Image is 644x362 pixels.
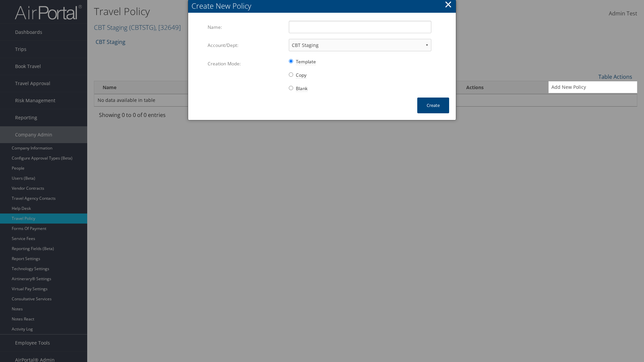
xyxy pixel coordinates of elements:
div: Create New Policy [192,1,456,11]
span: Template [296,58,316,65]
label: Creation Mode: [208,57,284,70]
button: Create [417,98,449,113]
span: Copy [296,72,307,78]
label: Name: [208,21,284,34]
a: Add New Policy [549,81,637,93]
span: Blank [296,85,308,92]
label: Account/Dept: [208,39,284,52]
